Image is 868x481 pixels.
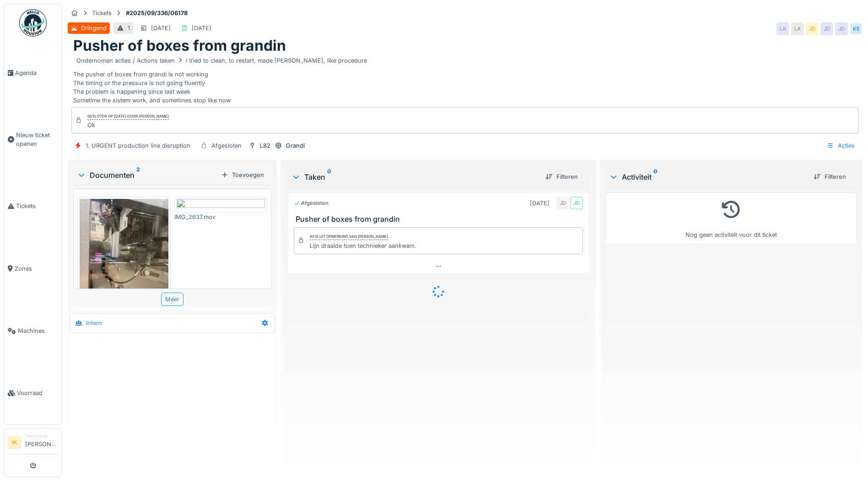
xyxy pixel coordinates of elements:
div: Afsluit opmerking van [PERSON_NAME] [310,234,388,240]
div: Activiteit [609,171,806,182]
img: 5b29aaec-c961-47a3-b14f-73295d5f927a-IMG_2637.mov [177,199,265,210]
img: Badge_color-CXgf-gQk.svg [19,9,47,37]
a: IK Technicus[PERSON_NAME] [8,433,58,454]
div: 1 [128,24,130,32]
h3: Pusher of boxes from grandin [296,215,585,224]
sup: 2 [136,170,140,181]
div: JD [820,22,833,35]
span: Voorraad [17,389,58,397]
div: LA [776,22,789,35]
div: JD [556,197,569,209]
div: Lijn draaide toen technieker aankwam. [310,241,416,250]
span: Machines [18,326,58,335]
div: Acties [823,139,859,152]
div: LA [791,22,804,35]
div: JD [570,197,583,209]
div: [DATE] [151,24,171,32]
div: Meer [161,293,183,306]
div: Nog geen activiteit voor dit ticket [611,197,851,239]
li: IK [8,436,22,449]
div: Toevoegen [217,169,268,181]
sup: 0 [327,171,331,182]
sup: 0 [653,171,658,182]
img: axxkx5j93mic06z6k31fsq58cgaw [80,199,168,317]
h1: Pusher of boxes from grandin [73,37,286,54]
div: The pusher of boxes from grandi is not working The timing or the pressure is not going fluently T... [73,55,857,105]
div: [DATE] [530,199,550,208]
div: Taken [291,171,538,182]
div: KE [850,22,863,35]
div: Grandi [286,141,305,150]
div: Technicus [25,433,58,439]
div: Afgesloten [294,199,329,207]
div: Ok [87,121,169,129]
div: Gesloten op [DATE] door [PERSON_NAME] [87,113,169,120]
div: Afgesloten [211,141,242,150]
span: Nieuw ticket openen [16,131,58,148]
div: [DATE] [192,24,211,32]
a: Nieuw ticket openen [4,104,62,175]
a: Tickets [4,175,62,237]
span: Agenda [15,69,58,77]
div: L82 [260,141,270,150]
div: Filteren [542,171,582,183]
div: IMG_2637.mov [174,213,268,221]
div: Dringend [81,24,107,32]
a: Machines [4,300,62,362]
span: Tickets [16,202,58,210]
a: Zones [4,237,62,299]
a: Voorraad [4,362,62,424]
span: Zones [15,264,58,273]
div: Tickets [92,9,112,17]
strong: #2025/09/336/06178 [122,9,191,17]
li: [PERSON_NAME] [25,433,58,452]
a: Agenda [4,42,62,104]
div: Ondernomen acties / Actions taken I tried to clean, to restart, made [PERSON_NAME], like procedure [76,56,367,65]
div: JD [835,22,848,35]
div: Intern [86,319,102,327]
div: Documenten [77,170,217,181]
div: 1. URGENT production line disruption [86,141,190,150]
div: Filteren [810,171,850,183]
div: JD [806,22,819,35]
